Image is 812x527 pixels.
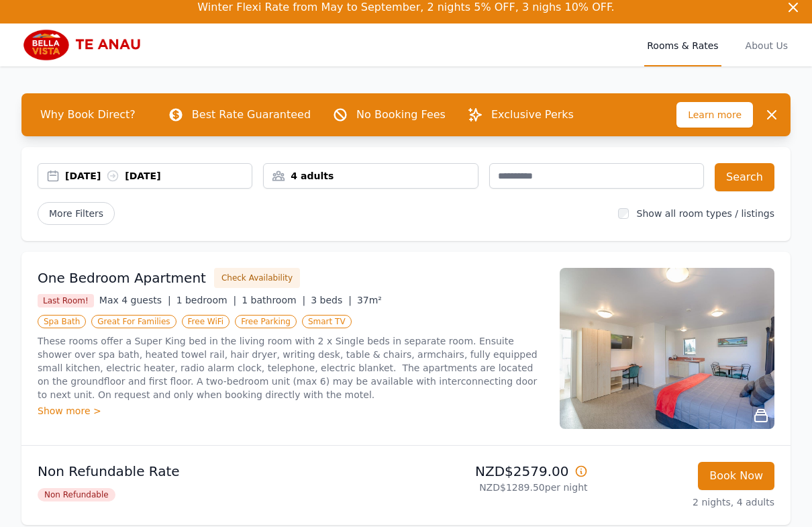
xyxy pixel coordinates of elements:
[698,462,774,490] button: Book Now
[30,101,146,128] span: Why Book Direct?
[644,23,721,66] a: Rooms & Rates
[38,334,544,401] p: These rooms offer a Super King bed in the living room with 2 x Single beds in separate room. Ensu...
[311,295,352,305] span: 3 beds |
[599,495,775,509] p: 2 nights, 4 adults
[637,208,774,219] label: Show all room types / listings
[38,202,115,225] span: More Filters
[38,294,94,307] span: Last Room!
[491,107,574,123] p: Exclusive Perks
[235,315,297,328] span: Free Parking
[21,29,150,61] img: Bella Vista Te Anau
[214,268,300,288] button: Check Availability
[176,295,237,305] span: 1 bedroom |
[65,169,252,183] div: [DATE] [DATE]
[743,23,791,66] a: About Us
[411,462,588,481] p: NZD$2579.00
[197,1,614,13] span: Winter Flexi Rate from May to September, 2 nights 5% OFF, 3 nighs 10% OFF.
[38,315,86,328] span: Spa Bath
[357,295,382,305] span: 37m²
[676,102,753,128] span: Learn more
[356,107,446,123] p: No Booking Fees
[91,315,176,328] span: Great For Families
[715,163,774,191] button: Search
[182,315,230,328] span: Free WiFi
[192,107,311,123] p: Best Rate Guaranteed
[264,169,477,183] div: 4 adults
[302,315,352,328] span: Smart TV
[38,462,401,481] p: Non Refundable Rate
[38,404,544,418] div: Show more >
[242,295,305,305] span: 1 bathroom |
[38,269,206,287] h3: One Bedroom Apartment
[99,295,171,305] span: Max 4 guests |
[411,481,588,494] p: NZD$1289.50 per night
[38,488,115,501] span: Non Refundable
